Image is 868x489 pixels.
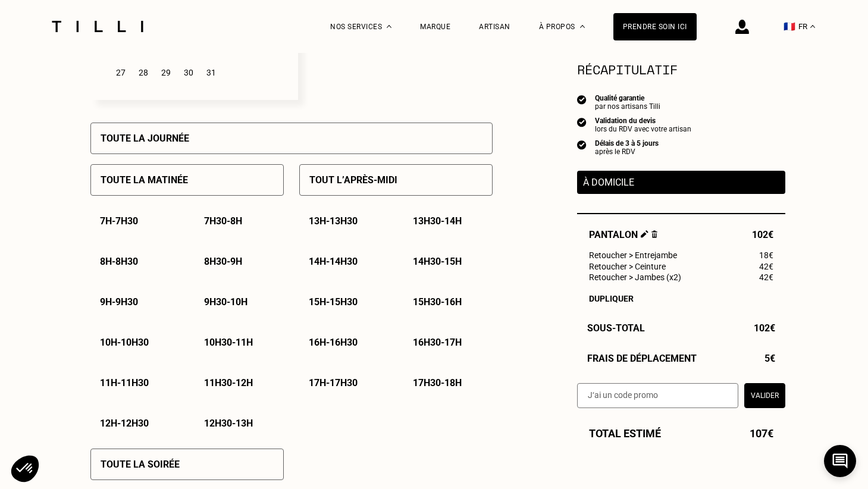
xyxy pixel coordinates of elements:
div: Dupliquer [589,294,773,303]
span: 5€ [764,353,775,364]
div: 27 [110,61,131,84]
span: 42€ [759,262,773,271]
img: menu déroulant [810,25,815,28]
p: 9h30 - 10h [204,296,247,308]
a: Artisan [479,23,510,31]
p: 14h30 - 15h [413,256,462,267]
img: Menu déroulant à propos [580,25,585,28]
img: Supprimer [651,230,658,238]
p: 11h30 - 12h [204,377,253,388]
div: par nos artisans Tilli [595,102,660,111]
span: Retoucher > Entrejambe [589,250,677,260]
p: Toute la journée [101,133,189,144]
div: Sous-Total [577,322,785,334]
p: Tout l’après-midi [309,174,397,186]
img: icon list info [577,117,587,127]
p: À domicile [583,177,779,188]
span: 107€ [750,427,773,440]
img: icon list info [577,94,587,105]
span: 🇫🇷 [784,21,795,32]
img: Menu déroulant [387,25,391,28]
p: 14h - 14h30 [309,256,358,267]
div: 28 [133,61,153,84]
p: 17h30 - 18h [413,377,462,388]
span: 42€ [759,272,773,282]
div: 31 [200,61,221,84]
button: Valider [744,383,785,408]
img: Logo du service de couturière Tilli [48,21,148,32]
div: lors du RDV avec votre artisan [595,125,691,133]
div: Validation du devis [595,117,691,125]
p: 7h - 7h30 [100,215,138,227]
div: Total estimé [577,427,785,440]
img: Éditer [641,230,648,238]
p: 15h - 15h30 [309,296,358,308]
p: 8h - 8h30 [100,256,138,267]
span: Retoucher > Jambes (x2) [589,272,681,282]
p: 12h30 - 13h [204,418,253,429]
p: 16h - 16h30 [309,337,358,348]
p: 9h - 9h30 [100,296,138,308]
div: Qualité garantie [595,94,660,102]
p: Toute la matinée [101,174,188,186]
div: 30 [178,61,199,84]
p: 16h30 - 17h [413,337,462,348]
input: J‘ai un code promo [577,383,738,408]
div: Frais de déplacement [577,353,785,364]
span: 18€ [759,250,773,260]
a: Prendre soin ici [613,13,697,40]
p: Toute la soirée [101,459,180,470]
span: 102€ [754,322,775,334]
div: après le RDV [595,148,659,156]
p: 15h30 - 16h [413,296,462,308]
span: Retoucher > Ceinture [589,262,666,271]
p: 13h - 13h30 [309,215,358,227]
span: 102€ [752,229,773,240]
div: 29 [155,61,176,84]
p: 10h - 10h30 [100,337,149,348]
p: 12h - 12h30 [100,418,149,429]
span: Pantalon [589,229,658,240]
div: Délais de 3 à 5 jours [595,139,659,148]
img: icône connexion [735,20,749,34]
section: Récapitulatif [577,59,785,79]
p: 11h - 11h30 [100,377,149,388]
img: icon list info [577,139,587,150]
p: 17h - 17h30 [309,377,358,388]
p: 10h30 - 11h [204,337,253,348]
p: 8h30 - 9h [204,256,242,267]
p: 13h30 - 14h [413,215,462,227]
a: Marque [420,23,450,31]
p: 7h30 - 8h [204,215,242,227]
